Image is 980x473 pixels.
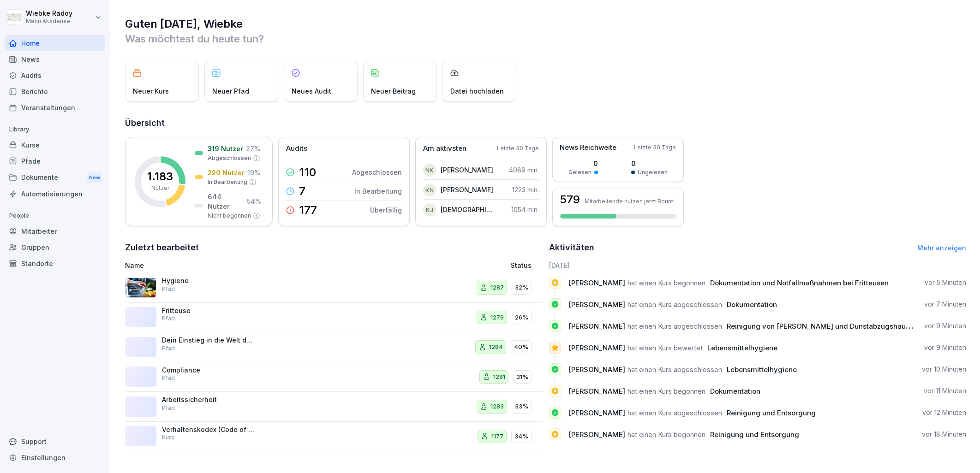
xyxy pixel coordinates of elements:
a: Verhaltenskodex (Code of Conduct) Menü 2000Kurs117734% [125,422,543,452]
a: CompliancePfad128131% [125,362,543,392]
span: hat einen Kurs abgeschlossen [627,322,722,331]
a: ArbeitssicherheitPfad128333% [125,392,543,422]
p: 4089 min. [509,165,539,175]
p: Pfad [162,404,175,412]
a: Kurse [5,137,105,153]
p: Kurs [162,433,174,442]
p: Fritteuse [162,307,254,315]
p: Verhaltenskodex (Code of Conduct) Menü 2000 [162,426,254,434]
p: 177 [299,205,317,216]
p: 220 Nutzer [208,168,245,177]
a: Gruppen [5,239,105,255]
p: 0 [568,159,598,168]
img: l7j8ma1q6cu44qkpc9tlpgs1.png [125,278,156,298]
a: Mitarbeiter [5,223,105,239]
p: Wiebke Radoy [26,10,72,18]
div: Berichte [5,83,105,100]
div: New [87,172,102,183]
p: 34% [514,432,528,441]
p: 1284 [489,343,503,352]
p: Library [5,122,105,137]
div: News [5,51,105,67]
p: 27 % [246,144,260,154]
p: Abgeschlossen [352,167,402,177]
p: Audits [286,143,307,154]
div: Veranstaltungen [5,100,105,116]
p: Menü Akademie [26,18,72,24]
p: In Bearbeitung [354,186,402,196]
p: Pfad [162,374,175,382]
span: [PERSON_NAME] [568,387,625,396]
p: Pfad [162,314,175,323]
span: [PERSON_NAME] [568,278,625,287]
p: vor 10 Minuten [922,365,966,374]
p: 644 Nutzer [208,192,244,211]
a: FritteusePfad127926% [125,303,543,333]
span: Reinigung und Entsorgung [710,430,799,439]
p: Pfad [162,344,175,353]
p: vor 12 Minuten [922,408,966,417]
h2: Aktivitäten [549,241,594,254]
div: KJ [423,203,436,216]
p: Neuer Pfad [212,86,249,96]
p: 1279 [490,313,504,322]
span: hat einen Kurs bewertet [627,343,703,352]
p: 26% [515,313,528,322]
p: Neues Audit [292,86,331,96]
h3: 579 [560,194,580,205]
a: Pfade [5,153,105,169]
span: hat einen Kurs abgeschlossen [627,408,722,417]
h6: [DATE] [549,260,967,270]
p: vor 18 Minuten [922,430,966,439]
a: Audits [5,67,105,83]
p: Abgeschlossen [208,154,251,162]
p: Arbeitssicherheit [162,396,254,404]
span: hat einen Kurs abgeschlossen [627,300,722,309]
p: vor 11 Minuten [924,386,966,396]
span: Reinigung und Entsorgung [727,408,816,417]
p: vor 7 Minuten [924,300,966,309]
p: 40% [514,343,528,352]
p: Was möchtest du heute tun? [125,31,966,46]
p: Compliance [162,366,254,374]
p: Pfad [162,285,175,293]
span: [PERSON_NAME] [568,300,625,309]
a: Dein Einstieg in die Welt der Menü 2000 AkademiePfad128440% [125,332,543,362]
p: 7 [299,186,305,197]
p: Letzte 30 Tage [634,143,676,152]
span: [PERSON_NAME] [568,408,625,417]
a: Einstellungen [5,449,105,466]
p: Überfällig [370,205,402,215]
p: vor 9 Minuten [924,343,966,352]
p: 33% [515,402,528,411]
p: [PERSON_NAME] [441,185,493,195]
a: DokumenteNew [5,169,105,186]
p: Nicht begonnen [208,212,251,220]
p: 1283 [490,402,504,411]
p: 19 % [247,168,260,177]
a: Mehr anzeigen [917,244,966,252]
p: Gelesen [568,168,592,177]
p: Dein Einstieg in die Welt der Menü 2000 Akademie [162,336,254,344]
p: Am aktivsten [423,143,466,154]
span: hat einen Kurs begonnen [627,387,705,396]
p: Letzte 30 Tage [497,144,539,153]
p: [DEMOGRAPHIC_DATA][PERSON_NAME] [441,205,494,214]
p: Name [125,260,388,270]
a: Standorte [5,255,105,272]
a: HygienePfad128732% [125,273,543,303]
p: Status [511,260,532,270]
span: Dokumentation [710,387,760,396]
p: Nutzer [151,184,169,192]
h2: Zuletzt bearbeitet [125,241,543,254]
p: 1287 [490,283,504,292]
span: [PERSON_NAME] [568,365,625,374]
div: NK [423,164,436,177]
a: Home [5,35,105,51]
